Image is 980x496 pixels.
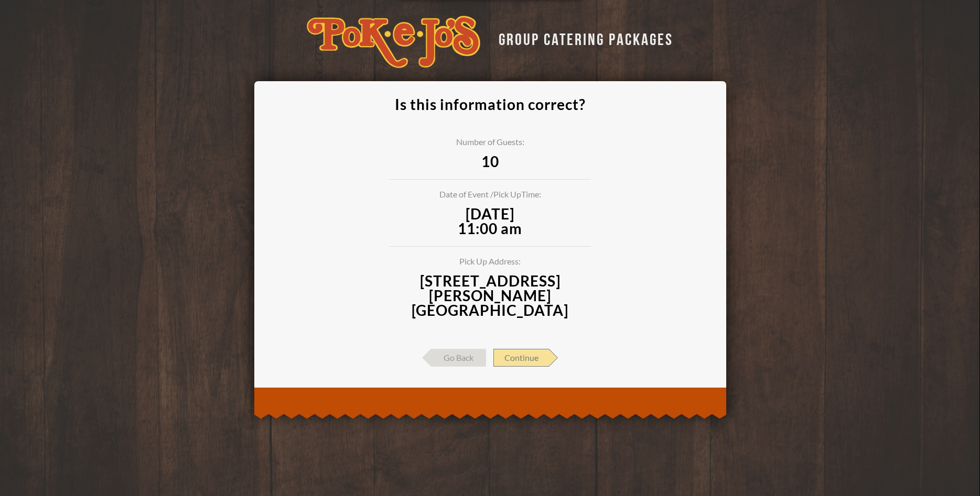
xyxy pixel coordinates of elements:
span: [STREET_ADDRESS][PERSON_NAME] [GEOGRAPHIC_DATA] [389,273,591,317]
span: Number of Guests: [389,138,591,146]
span: Go Back [431,349,486,367]
span: 10 [389,154,591,169]
span: Date of Event / Pick Up Time: [389,190,591,199]
div: Is this information correct? [395,97,586,112]
img: logo-34603ddf.svg [307,16,480,68]
span: [DATE] 11:00 am [389,206,591,236]
span: Pick Up Address: [389,257,591,266]
span: Continue [493,349,549,367]
div: GROUP CATERING PACKAGES [491,27,673,48]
